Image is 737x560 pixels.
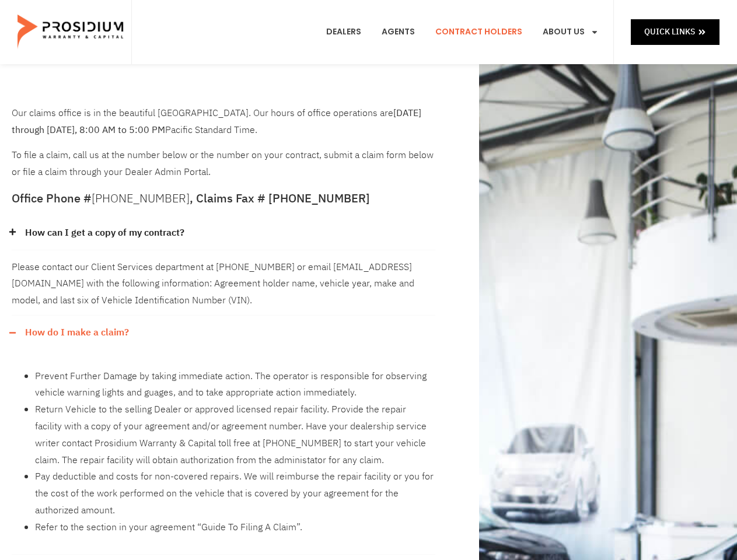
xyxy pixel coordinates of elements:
[25,324,129,341] a: How do I make a claim?
[35,401,435,468] li: Return Vehicle to the selling Dealer or approved licensed repair facility. Provide the repair fac...
[92,190,190,207] a: [PHONE_NUMBER]
[35,368,435,402] li: Prevent Further Damage by taking immediate action. The operator is responsible for observing vehi...
[373,10,424,54] a: Agents
[12,105,435,181] div: To file a claim, call us at the number below or the number on your contract, submit a claim form ...
[12,216,435,251] div: How can I get a copy of my contract?
[12,105,435,139] p: Our claims office is in the beautiful [GEOGRAPHIC_DATA]. Our hours of office operations are Pacif...
[12,192,435,204] h5: Office Phone # , Claims Fax # [PHONE_NUMBER]
[317,10,607,54] nav: Menu
[35,468,435,519] li: Pay deductible and costs for non-covered repairs. We will reimburse the repair facility or you fo...
[427,10,531,54] a: Contract Holders
[317,10,370,54] a: Dealers
[12,316,435,350] div: How do I make a claim?
[12,350,435,555] div: How do I make a claim?
[35,519,435,536] li: Refer to the section in your agreement “Guide To Filing A Claim”.
[644,24,695,39] span: Quick Links
[12,106,421,137] b: [DATE] through [DATE], 8:00 AM to 5:00 PM
[534,10,607,54] a: About Us
[25,225,184,242] a: How can I get a copy of my contract?
[631,19,719,44] a: Quick Links
[12,250,435,315] div: How can I get a copy of my contract?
